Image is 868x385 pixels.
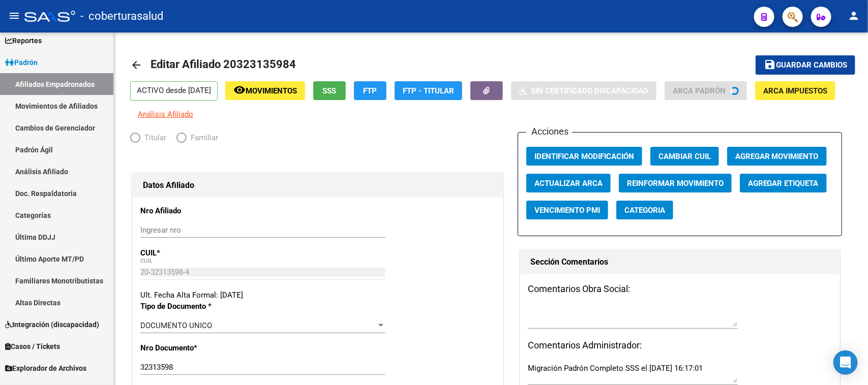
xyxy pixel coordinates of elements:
h3: Comentarios Administrador: [528,338,832,352]
p: CUIL [140,247,247,259]
button: SSS [313,81,346,100]
span: ARCA Padrón [673,86,726,95]
span: Agregar Etiqueta [748,179,819,188]
span: Titular [140,132,166,143]
button: Sin Certificado Discapacidad [511,81,656,100]
button: Guardar cambios [756,55,855,74]
p: Nro Afiliado [140,205,247,216]
span: Guardar cambios [776,61,847,70]
span: Identificar Modificación [534,152,634,161]
span: Editar Afiliado 20323135984 [151,58,296,71]
button: ARCA Padrón [665,81,747,100]
div: Open Intercom Messenger [833,350,858,375]
span: Cambiar CUIL [659,152,711,161]
span: ARCA Impuestos [763,86,827,95]
span: Actualizar ARCA [534,179,603,188]
span: Reportes [5,35,42,46]
div: Ult. Fecha Alta Formal: [DATE] [140,290,495,301]
button: Agregar Movimiento [727,147,827,166]
button: FTP - Titular [395,81,462,100]
span: DOCUMENTO UNICO [140,321,212,330]
h1: Sección Comentarios [530,254,830,270]
span: Familiar [187,132,218,143]
button: Movimientos [225,81,305,100]
button: Categoria [616,201,673,219]
mat-icon: save [764,58,776,71]
button: Reinformar Movimiento [619,174,732,192]
mat-icon: person [848,10,860,22]
mat-icon: menu [8,10,20,22]
p: Nro Documento [140,342,247,354]
span: Movimientos [246,86,297,95]
p: Tipo de Documento * [140,301,247,312]
span: Reinformar Movimiento [627,179,724,188]
span: FTP - Titular [403,86,454,95]
span: Explorador de Archivos [5,363,86,374]
mat-icon: arrow_back [130,59,142,71]
button: Identificar Modificación [526,147,642,166]
h1: Datos Afiliado [143,177,493,194]
button: ARCA Impuestos [755,81,835,100]
span: FTP [364,86,377,95]
h3: Acciones [526,124,572,139]
span: Casos / Tickets [5,341,60,352]
span: SSS [323,86,337,95]
span: Análisis Afiliado [138,110,193,119]
button: Vencimiento PMI [526,201,608,219]
button: FTP [354,81,386,100]
mat-radio-group: Elija una opción [130,135,228,144]
button: Actualizar ARCA [526,174,611,192]
h3: Comentarios Obra Social: [528,282,832,296]
span: Agregar Movimiento [735,152,819,161]
span: Categoria [624,206,665,215]
mat-icon: remove_red_eye [233,84,246,96]
button: Cambiar CUIL [650,147,719,166]
span: - coberturasalud [80,5,163,27]
p: ACTIVO desde [DATE] [130,81,218,101]
span: Sin Certificado Discapacidad [531,86,648,95]
span: Padrón [5,57,38,68]
span: Vencimiento PMI [534,206,600,215]
span: Integración (discapacidad) [5,319,99,330]
button: Agregar Etiqueta [740,174,827,192]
